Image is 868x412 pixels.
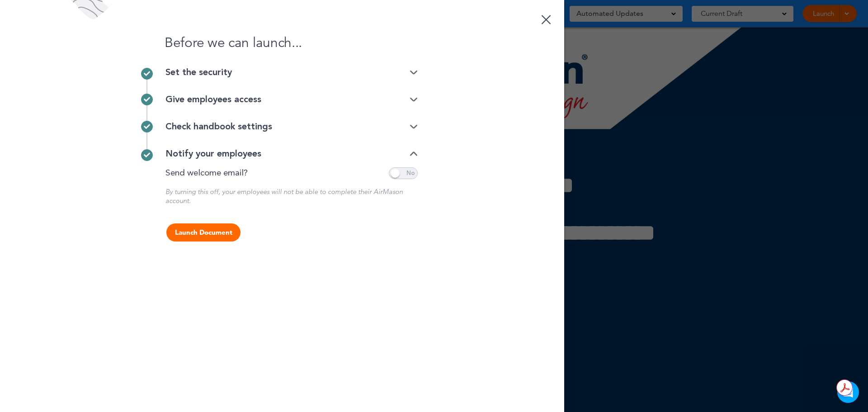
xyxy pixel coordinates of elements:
[165,68,418,77] div: Set the security
[410,70,418,76] img: arrow-down@2x.png
[146,36,418,50] h1: Before we can launch...
[165,95,418,104] div: Give employees access
[165,187,418,205] p: By turning this off, your employees will not be able to complete their AirMason account.
[165,169,248,178] p: Send welcome email?
[166,223,241,242] button: Launch Document
[410,124,418,130] img: arrow-down@2x.png
[410,97,418,103] img: arrow-down@2x.png
[165,149,418,158] div: Notify your employees
[165,122,418,131] div: Check handbook settings
[410,151,418,157] img: arrow-down@2x.png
